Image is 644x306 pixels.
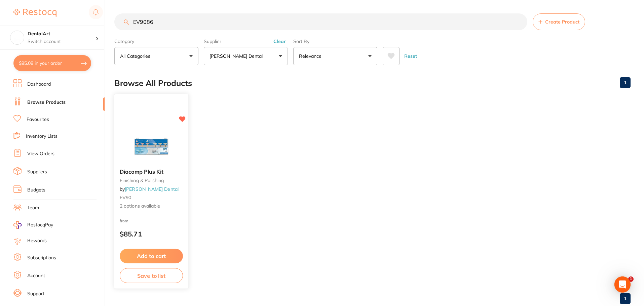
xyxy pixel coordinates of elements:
p: Relevance [299,53,324,59]
a: Support [27,291,44,297]
input: Search Products [114,13,527,30]
span: from [120,218,128,223]
button: Reset [402,47,419,65]
a: Suppliers [27,169,47,175]
a: Account [27,272,45,279]
a: Dashboard [27,81,51,88]
img: Diacomp Plus Kit [129,129,173,163]
span: by [120,186,179,192]
b: Diacomp Plus Kit [120,169,183,175]
a: Browse Products [27,99,66,106]
a: Favourites [27,116,49,123]
label: Supplier [204,38,288,44]
span: 2 options available [120,203,183,210]
span: Diacomp Plus Kit [120,168,163,175]
p: All Categories [120,53,153,59]
div: Open Intercom Messenger [614,276,631,293]
button: Save to list [120,268,183,283]
span: EV90 [120,194,131,201]
a: Restocq Logo [13,5,56,20]
span: 1 [628,276,634,282]
img: Restocq Logo [13,9,56,17]
span: Create Product [545,19,579,25]
small: finishing & polishing [120,178,183,183]
button: $95.08 in your order [13,55,91,71]
a: 1 [620,76,631,89]
a: Inventory Lists [26,133,58,140]
a: [PERSON_NAME] Dental [125,186,179,192]
label: Category [114,38,198,44]
button: Create Product [533,13,585,30]
img: DentalArt [10,31,24,44]
p: $85.71 [120,230,183,238]
button: All Categories [114,47,198,65]
a: 1 [620,292,631,305]
a: View Orders [27,150,54,157]
label: Sort By [293,38,377,44]
p: Switch account [28,38,96,45]
h4: DentalArt [28,31,96,37]
button: Clear [271,38,288,44]
button: [PERSON_NAME] Dental [204,47,288,65]
a: Team [27,205,39,211]
a: RestocqPay [13,221,53,229]
a: Rewards [27,237,47,244]
a: Subscriptions [27,255,56,261]
a: Budgets [27,187,45,193]
h2: Browse All Products [114,79,192,88]
img: RestocqPay [13,221,22,229]
p: [PERSON_NAME] Dental [210,53,265,59]
span: RestocqPay [27,222,53,228]
button: Add to cart [120,249,183,263]
button: Relevance [293,47,377,65]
